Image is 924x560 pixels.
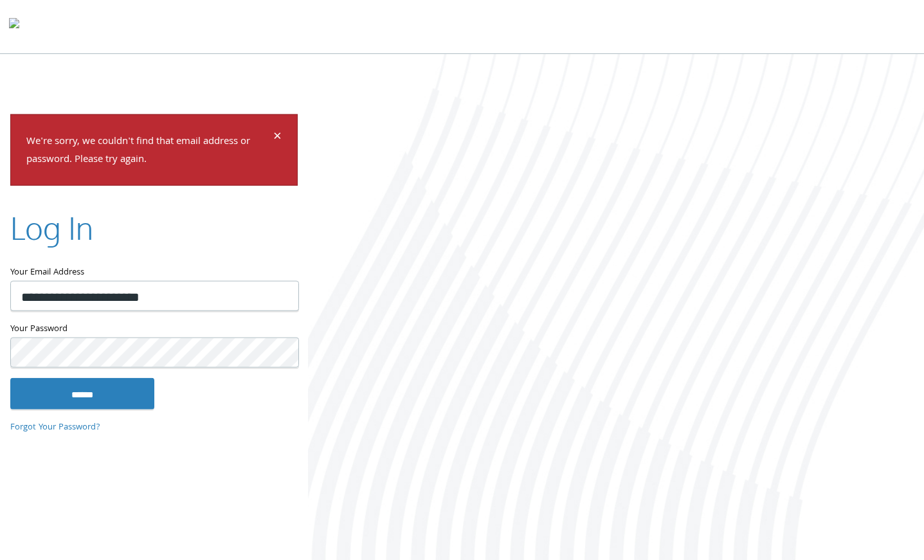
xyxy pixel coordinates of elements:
[273,130,282,145] button: Dismiss alert
[9,14,19,39] img: todyl-logo-dark.svg
[10,321,298,338] label: Your Password
[10,206,93,249] h2: Log In
[10,420,100,434] a: Forgot Your Password?
[273,125,282,150] span: ×
[26,132,271,170] p: We're sorry, we couldn't find that email address or password. Please try again.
